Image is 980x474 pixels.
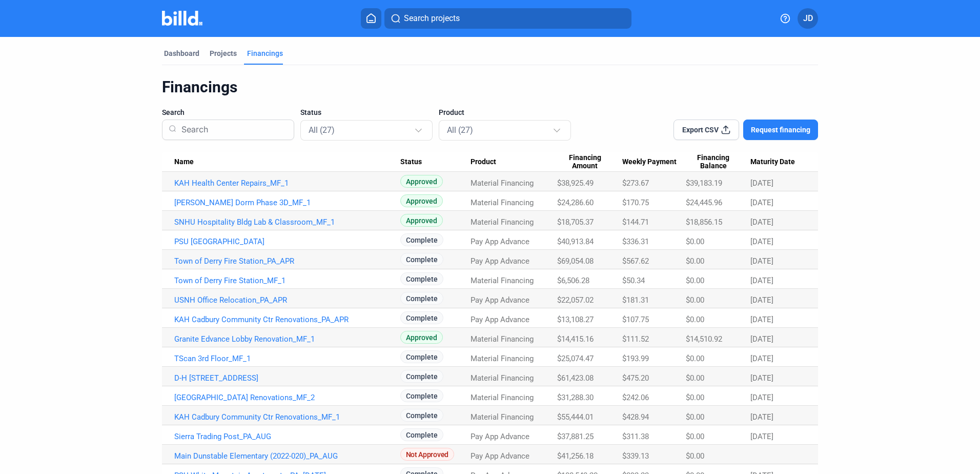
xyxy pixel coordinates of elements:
div: Weekly Payment [622,157,686,167]
mat-select-trigger: All (27) [309,125,335,135]
span: Pay App Advance [471,256,529,266]
span: $0.00 [686,276,704,285]
span: Complete [400,292,443,305]
div: Product [471,157,557,167]
span: $18,705.37 [557,218,594,227]
span: Financing Balance [686,153,741,171]
span: Financing Amount [557,153,612,171]
span: Pay App Advance [471,237,529,246]
span: Request financing [751,125,810,135]
span: [DATE] [750,315,773,324]
span: Pay App Advance [471,432,529,441]
span: Complete [400,409,443,422]
span: Material Financing [471,198,534,207]
span: Complete [400,311,443,324]
a: Main Dunstable Elementary (2022-020)_PA_AUG [174,451,400,461]
span: $0.00 [686,237,704,246]
div: Name [174,157,400,167]
span: $39,183.19 [686,179,722,188]
span: Approved [400,194,443,207]
a: PSU [GEOGRAPHIC_DATA] [174,237,400,246]
span: Complete [400,350,443,363]
span: Material Financing [471,412,534,422]
div: Financing Balance [686,153,750,171]
button: Search projects [384,8,631,29]
a: USNH Office Relocation_PA_APR [174,295,400,305]
span: Status [400,157,422,167]
span: [DATE] [750,295,773,305]
span: Status [300,107,321,117]
span: $0.00 [686,412,704,422]
span: Pay App Advance [471,315,529,324]
a: Sierra Trading Post_PA_AUG [174,432,400,441]
a: KAH Health Center Repairs_MF_1 [174,179,400,188]
span: [DATE] [750,256,773,266]
span: Material Financing [471,276,534,285]
a: KAH Cadbury Community Ctr Renovations_PA_APR [174,315,400,324]
span: Complete [400,370,443,383]
div: Projects [210,48,237,58]
span: [DATE] [750,179,773,188]
mat-select-trigger: All (27) [447,125,473,135]
span: Pay App Advance [471,295,529,305]
span: Approved [400,214,443,227]
span: Maturity Date [750,157,795,167]
span: $107.75 [622,315,649,324]
span: $339.13 [622,451,649,461]
span: Product [471,157,496,167]
span: $61,423.08 [557,373,594,383]
span: $111.52 [622,334,649,344]
span: Complete [400,253,443,266]
span: $0.00 [686,432,704,441]
a: Town of Derry Fire Station_PA_APR [174,256,400,266]
span: Material Financing [471,354,534,363]
div: Financings [247,48,283,58]
span: Product [439,107,464,117]
div: Financing Amount [557,153,622,171]
input: Search [177,116,288,143]
span: Name [174,157,194,167]
span: $38,925.49 [557,179,594,188]
span: $475.20 [622,373,649,383]
span: Approved [400,331,443,344]
div: Dashboard [164,48,199,58]
a: TScan 3rd Floor_MF_1 [174,354,400,363]
span: Weekly Payment [622,157,677,167]
span: $0.00 [686,315,704,324]
span: $31,288.30 [557,393,594,402]
span: Complete [400,389,443,402]
span: Complete [400,233,443,246]
span: $24,286.60 [557,198,594,207]
div: Financings [162,77,818,97]
span: [DATE] [750,198,773,207]
a: KAH Cadbury Community Ctr Renovations_MF_1 [174,412,400,422]
span: Material Financing [471,334,534,344]
span: [DATE] [750,237,773,246]
span: $193.99 [622,354,649,363]
span: Pay App Advance [471,451,529,461]
span: $0.00 [686,354,704,363]
button: Export CSV [673,120,739,140]
span: $24,445.96 [686,198,722,207]
span: [DATE] [750,218,773,227]
a: D-H [STREET_ADDRESS] [174,373,400,383]
span: $0.00 [686,451,704,461]
span: Approved [400,175,443,188]
span: Search [162,107,185,117]
span: Export CSV [682,125,719,135]
span: $22,057.02 [557,295,594,305]
span: [DATE] [750,393,773,402]
span: $37,881.25 [557,432,594,441]
span: Material Financing [471,373,534,383]
span: $6,506.28 [557,276,589,285]
span: $41,256.18 [557,451,594,461]
span: Material Financing [471,218,534,227]
span: [DATE] [750,432,773,441]
span: $40,913.84 [557,237,594,246]
span: $144.71 [622,218,649,227]
span: Not Approved [400,448,454,461]
span: $14,415.16 [557,334,594,344]
span: $18,856.15 [686,218,722,227]
div: Status [400,157,471,167]
span: $242.06 [622,393,649,402]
